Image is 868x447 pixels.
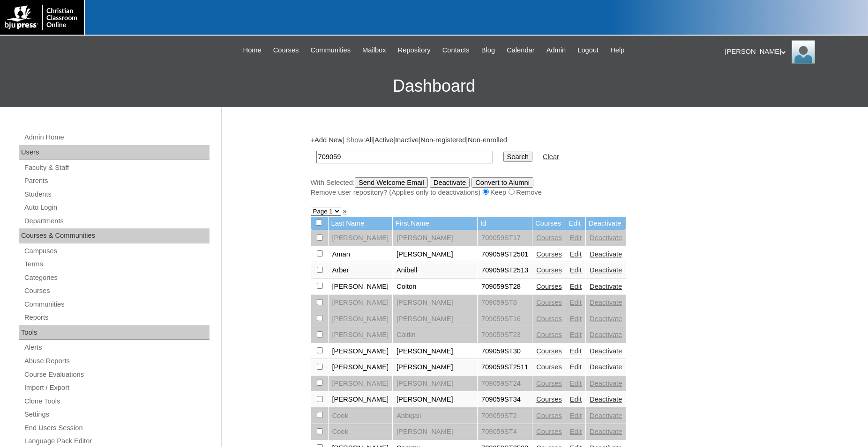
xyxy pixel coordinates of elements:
[442,45,470,56] span: Contacts
[536,234,562,242] a: Courses
[502,45,539,56] a: Calendar
[393,45,435,56] a: Repository
[536,283,562,290] a: Courses
[478,279,532,295] td: 709059ST28
[478,230,532,246] td: 709059ST17
[23,299,210,310] a: Communities
[570,396,582,403] a: Edit
[393,295,477,311] td: [PERSON_NAME]
[570,266,582,274] a: Edit
[23,189,210,200] a: Students
[536,412,562,419] a: Courses
[532,217,566,230] td: Courses
[570,412,582,419] a: Edit
[420,136,466,144] a: Non-registered
[393,424,477,440] td: [PERSON_NAME]
[590,347,622,355] a: Deactivate
[590,315,622,322] a: Deactivate
[478,359,532,375] td: 709059ST2511
[570,283,582,290] a: Edit
[23,382,210,394] a: Import / Export
[471,177,533,188] input: Convert to Alumni
[536,299,562,306] a: Courses
[590,250,622,258] a: Deactivate
[590,234,622,242] a: Deactivate
[393,327,477,343] td: Caitlin
[478,376,532,392] td: 709059ST24
[19,145,210,160] div: Users
[590,331,622,338] a: Deactivate
[590,428,622,435] a: Deactivate
[430,177,470,188] input: Deactivate
[329,279,393,295] td: [PERSON_NAME]
[19,325,210,340] div: Tools
[590,363,622,371] a: Deactivate
[478,344,532,359] td: 709059ST30
[398,45,431,56] span: Repository
[536,331,562,338] a: Courses
[478,311,532,327] td: 709059ST16
[536,315,562,322] a: Courses
[393,376,477,392] td: [PERSON_NAME]
[374,136,393,144] a: Active
[590,283,622,290] a: Deactivate
[243,45,262,56] span: Home
[590,299,622,306] a: Deactivate
[590,266,622,274] a: Deactivate
[393,311,477,327] td: [PERSON_NAME]
[23,202,210,213] a: Auto Login
[536,396,562,403] a: Courses
[23,215,210,227] a: Departments
[590,412,622,419] a: Deactivate
[503,152,532,162] input: Search
[546,45,566,56] span: Admin
[570,299,582,306] a: Edit
[273,45,299,56] span: Courses
[329,344,393,359] td: [PERSON_NAME]
[536,266,562,274] a: Courses
[329,327,393,343] td: [PERSON_NAME]
[566,217,585,230] td: Edit
[329,408,393,424] td: Cook
[343,207,347,215] a: »
[19,228,210,243] div: Courses & Communities
[478,392,532,408] td: 709059ST34
[536,380,562,387] a: Courses
[23,369,210,381] a: Course Evaluations
[329,247,393,263] td: Aman
[570,428,582,435] a: Edit
[478,327,532,343] td: 709059ST23
[329,359,393,375] td: [PERSON_NAME]
[355,177,428,188] input: Send Welcome Email
[329,311,393,327] td: [PERSON_NAME]
[478,247,532,263] td: 709059ST2501
[586,217,626,230] td: Deactivate
[269,45,304,56] a: Courses
[393,263,477,278] td: Anibell
[329,230,393,246] td: [PERSON_NAME]
[438,45,474,56] a: Contacts
[393,217,477,230] td: First Name
[5,65,863,107] h3: Dashboard
[536,347,562,355] a: Courses
[570,315,582,322] a: Edit
[23,285,210,297] a: Courses
[542,45,571,56] a: Admin
[725,40,859,64] div: [PERSON_NAME]
[570,234,582,242] a: Edit
[536,250,562,258] a: Courses
[329,217,393,230] td: Last Name
[23,258,210,270] a: Terms
[570,331,582,338] a: Edit
[570,380,582,387] a: Edit
[23,422,210,434] a: End Users Session
[23,396,210,407] a: Clone Tools
[358,45,391,56] a: Mailbox
[577,45,599,56] span: Logout
[316,151,493,163] input: Search
[311,135,775,197] div: + | Show: | | | |
[478,263,532,278] td: 709059ST2513
[239,45,266,56] a: Home
[329,295,393,311] td: [PERSON_NAME]
[536,428,562,435] a: Courses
